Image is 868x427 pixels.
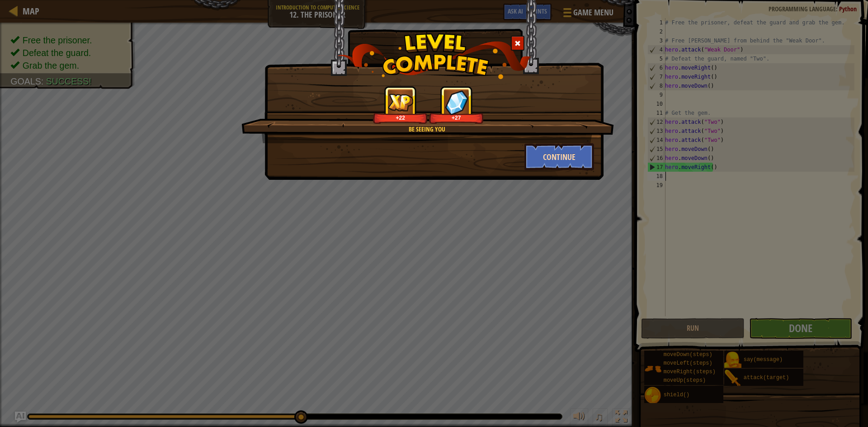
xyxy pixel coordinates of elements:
img: reward_icon_gems.png [445,90,468,115]
img: reward_icon_xp.png [388,94,413,111]
div: +27 [431,114,482,121]
div: Be Seeing You [284,125,570,134]
div: +22 [375,114,426,121]
img: level_complete.png [337,33,531,79]
button: Continue [524,143,594,170]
